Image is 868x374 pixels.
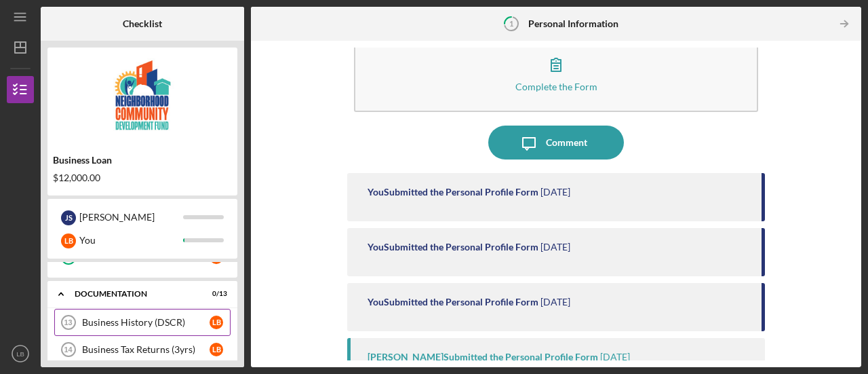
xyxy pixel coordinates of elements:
[82,344,210,355] div: Business Tax Returns (3yrs)
[368,297,538,307] div: You Submitted the Personal Profile Form
[47,54,237,136] img: Product logo
[210,343,223,356] div: L B
[61,210,76,225] div: J S
[54,309,231,336] a: 13Business History (DSCR)LB
[368,242,538,253] div: You Submitted the Personal Profile Form
[600,352,630,362] time: 2025-08-05 13:38
[540,242,570,253] time: 2025-08-11 17:28
[540,187,570,198] time: 2025-08-11 17:39
[64,345,73,354] tspan: 14
[79,206,183,229] div: [PERSON_NAME]
[53,155,232,166] div: Business Loan
[64,318,72,326] tspan: 13
[528,18,618,29] b: Personal Information
[368,352,598,362] div: [PERSON_NAME] Submitted the Personal Profile Form
[7,340,34,367] button: LB
[540,297,570,307] time: 2025-08-11 17:24
[368,187,538,198] div: You Submitted the Personal Profile Form
[203,290,227,298] div: 0 / 13
[61,233,76,248] div: L B
[123,18,162,29] b: Checklist
[54,336,231,363] a: 14Business Tax Returns (3yrs)LB
[16,350,24,358] text: LB
[509,19,513,28] tspan: 1
[546,126,587,160] div: Comment
[53,172,232,183] div: $12,000.00
[488,126,624,160] button: Comment
[354,34,758,112] button: Complete the Form
[79,229,183,252] div: You
[75,290,193,298] div: documentation
[210,316,223,329] div: L B
[515,81,597,92] div: Complete the Form
[82,317,210,328] div: Business History (DSCR)
[54,244,231,271] a: Eligibility PhaseLB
